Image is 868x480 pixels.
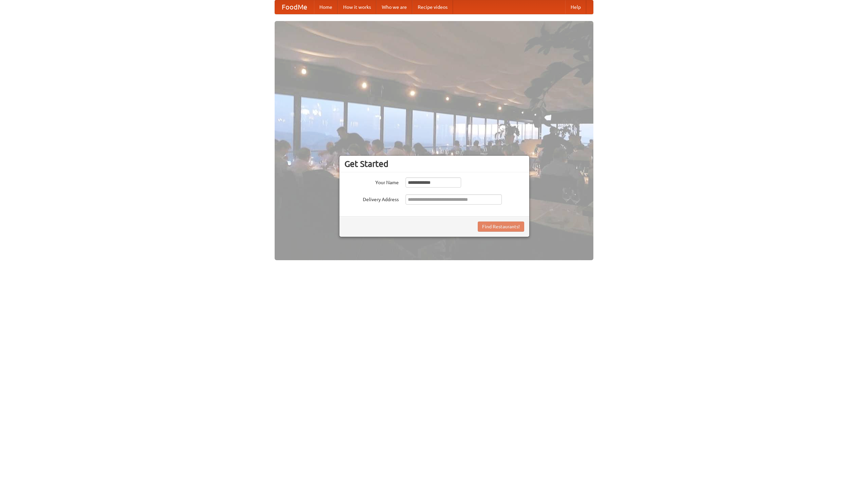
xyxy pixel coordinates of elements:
button: Find Restaurants! [478,222,524,232]
a: FoodMe [275,0,314,14]
a: Help [565,0,586,14]
a: How it works [338,0,376,14]
a: Who we are [376,0,412,14]
a: Home [314,0,338,14]
a: Recipe videos [412,0,453,14]
h3: Get Started [344,159,524,169]
label: Your Name [344,177,399,186]
label: Delivery Address [344,194,399,203]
